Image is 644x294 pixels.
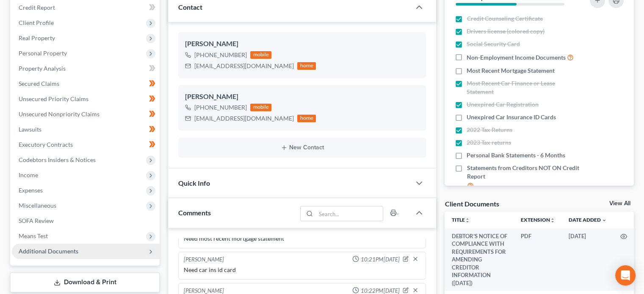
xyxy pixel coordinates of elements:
div: home [297,62,316,70]
span: Means Test [19,232,48,239]
a: Property Analysis [12,61,160,76]
td: DEBTOR’S NOTICE OF COMPLIANCE WITH REQUIREMENTS FOR AMENDING CREDITOR INFORMATION ([DATE]) [445,228,514,291]
i: unfold_more [550,218,555,223]
span: Secured Claims [19,80,59,87]
span: Quick Info [178,179,210,187]
a: Unsecured Nonpriority Claims [12,107,160,122]
i: expand_more [602,218,607,223]
button: New Contact [185,144,419,151]
span: Unexpired Car Registration [467,100,539,109]
span: Most Recent Car Finance or Lease Statement [467,79,579,96]
span: Unsecured Nonpriority Claims [19,110,100,118]
div: [PERSON_NAME] [184,256,224,264]
div: [EMAIL_ADDRESS][DOMAIN_NAME] [194,114,294,123]
div: [PERSON_NAME] [185,92,419,102]
div: Need most recent mortgage statement [184,234,420,243]
span: Property Analysis [19,65,66,72]
a: View All [609,201,630,206]
span: 2022 Tax Returns [467,126,512,134]
div: home [297,115,316,122]
span: Codebtors Insiders & Notices [19,156,96,163]
div: mobile [250,51,271,59]
a: Extensionunfold_more [521,217,555,223]
a: Secured Claims [12,76,160,91]
span: Expenses [19,187,43,194]
td: PDF [514,228,562,291]
span: Miscellaneous [19,202,56,209]
span: 2023 Tax returns [467,138,511,147]
span: Real Property [19,34,55,41]
a: Date Added expand_more [569,217,607,223]
span: Comments [178,209,211,217]
span: Executory Contracts [19,141,73,148]
span: Unsecured Priority Claims [19,95,88,102]
span: SOFA Review [19,217,54,224]
span: Credit Counseling Certificate [467,14,542,23]
div: Client Documents [445,199,499,208]
span: Personal Property [19,49,67,57]
span: 10:21PM[DATE] [361,256,399,264]
a: Unsecured Priority Claims [12,91,160,107]
span: Statements from Creditors NOT ON Credit Report [467,164,579,181]
span: Income [19,171,38,179]
input: Search... [316,206,383,221]
span: Lawsuits [19,126,41,133]
div: Need car ins id card [184,266,420,274]
span: Non-Employment Income Documents [467,53,566,62]
div: Open Intercom Messenger [615,265,636,286]
span: Credit Report [19,4,55,11]
span: Most Recent Mortgage Statement [467,66,555,75]
div: [PHONE_NUMBER] [194,103,247,112]
a: Executory Contracts [12,137,160,152]
span: Client Profile [19,19,54,26]
a: Titleunfold_more [451,217,470,223]
div: [EMAIL_ADDRESS][DOMAIN_NAME] [194,62,294,70]
div: [PHONE_NUMBER] [194,51,247,59]
a: SOFA Review [12,213,160,228]
div: [PERSON_NAME] [185,39,419,49]
a: Lawsuits [12,122,160,137]
span: Personal Bank Statements - 6 Months [467,151,565,159]
a: Download & Print [10,272,160,292]
i: unfold_more [464,218,470,223]
span: Additional Documents [19,247,78,255]
span: Social Security Card [467,40,520,48]
td: [DATE] [562,228,614,291]
span: Unexpired Car Insurance ID Cards [467,113,556,121]
div: mobile [250,104,271,111]
span: Drivers license (colored copy) [467,27,544,36]
span: Contact [178,3,202,11]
